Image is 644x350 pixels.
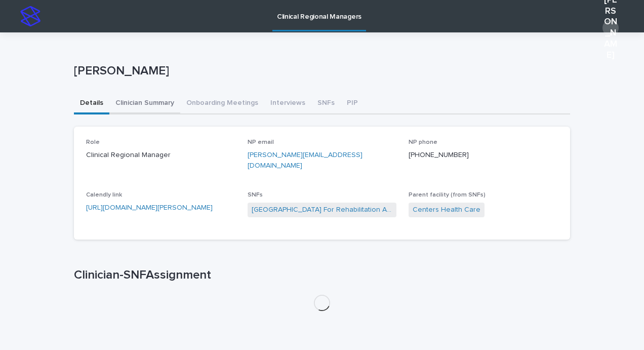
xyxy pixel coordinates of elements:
[86,204,213,211] a: [URL][DOMAIN_NAME][PERSON_NAME]
[86,150,235,161] p: Clinical Regional Manager
[264,93,311,114] button: Interviews
[252,205,393,215] a: [GEOGRAPHIC_DATA] For Rehabilitation And Nursing
[311,93,341,114] button: SNFs
[248,151,363,169] a: [PERSON_NAME][EMAIL_ADDRESS][DOMAIN_NAME]
[180,93,264,114] button: Onboarding Meetings
[248,192,263,198] span: SNFs
[602,20,619,36] div: [PERSON_NAME]
[20,6,41,26] img: stacker-logo-s-only.png
[74,64,566,79] p: [PERSON_NAME]
[409,139,437,145] span: NP phone
[248,139,274,145] span: NP email
[74,93,109,114] button: Details
[409,192,486,198] span: Parent facility (from SNFs)
[341,93,364,114] button: PIP
[86,139,100,145] span: Role
[86,192,122,198] span: Calendly link
[109,93,180,114] button: Clinician Summary
[409,151,469,159] a: [PHONE_NUMBER]
[74,268,570,283] h1: Clinician-SNFAssignment
[413,205,480,215] a: Centers Health Care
